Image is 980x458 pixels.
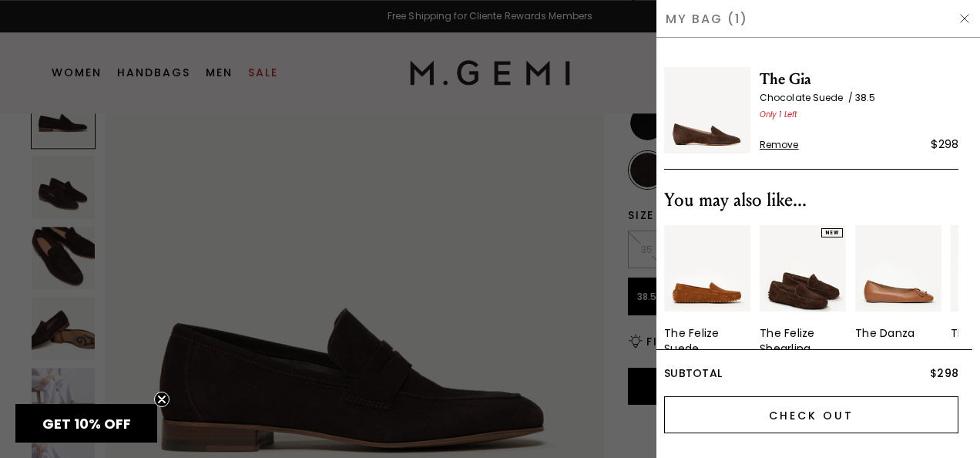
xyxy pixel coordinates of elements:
[664,188,958,213] div: You may also like...
[664,67,750,153] img: The Gia
[855,91,875,104] span: 38.5
[42,414,131,433] span: GET 10% OFF
[760,109,797,120] span: Only 1 Left
[760,225,846,356] a: NEWThe Felize Shearling
[760,91,855,104] span: Chocolate Suede
[15,404,157,443] div: GET 10% OFFClose teaser
[664,225,750,356] div: 1 / 10
[664,225,750,312] img: v_11814_01_Main_New_TheFelize_Saddle_Suede_290x387_crop_center.jpg
[821,228,843,237] div: NEW
[760,139,799,151] span: Remove
[664,325,750,356] div: The Felize Suede
[958,12,971,25] img: Hide Drawer
[855,225,941,312] img: v_11357_01_Main_New_TheDanza_Tan_290x387_crop_center.jpg
[930,365,958,381] span: $298
[760,225,846,312] img: v_12460_02_Hover_New_TheFelizeSharling_Chocolate_Suede_290x387_crop_center.jpg
[855,225,941,356] div: 3 / 10
[931,135,958,153] div: $298
[664,396,958,433] input: Check Out
[760,325,846,356] div: The Felize Shearling
[760,67,958,92] span: The Gia
[760,225,846,356] div: 2 / 10
[664,225,750,356] a: The Felize Suede
[154,392,169,407] button: Close teaser
[855,325,915,341] div: The Danza
[855,225,941,341] a: The Danza
[664,365,722,381] span: Subtotal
